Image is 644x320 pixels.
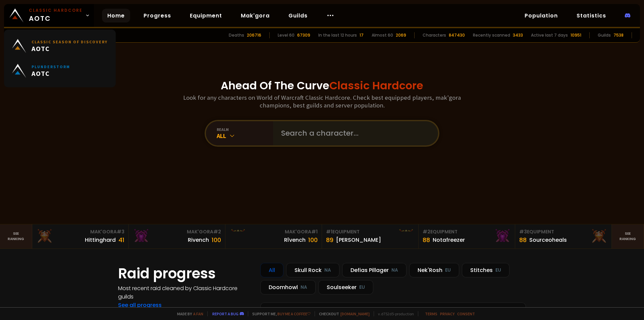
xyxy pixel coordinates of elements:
div: 41 [118,235,124,244]
a: Mak'Gora#3Hittinghard41 [32,224,129,248]
span: # 1 [326,228,332,235]
small: NA [301,284,307,291]
h1: Ahead Of The Curve [221,78,423,94]
span: AOTC [32,44,108,53]
a: [DOMAIN_NAME] [340,311,370,316]
span: # 2 [213,228,221,235]
span: Classic Hardcore [329,78,423,93]
small: Classic Hardcore [29,7,83,13]
div: [PERSON_NAME] [336,236,381,244]
a: Mak'Gora#2Rivench100 [129,224,225,248]
div: Equipment [423,228,511,235]
small: EU [495,267,501,274]
small: EU [445,267,451,274]
div: Almost 60 [372,32,393,38]
div: Mak'Gora [133,228,221,235]
span: AOTC [32,69,70,78]
div: Defias Pillager [342,263,407,277]
div: 67309 [297,32,310,38]
span: v. d752d5 - production [374,311,414,316]
div: Recently scanned [473,32,510,38]
div: Guilds [598,32,611,38]
div: Nek'Rosh [409,263,459,277]
div: 89 [326,235,333,244]
a: Home [102,9,130,22]
div: 17 [360,32,364,38]
div: 847430 [449,32,465,38]
div: Equipment [519,228,607,235]
div: 88 [423,235,430,244]
div: Rîvench [284,236,306,244]
span: # 3 [519,228,527,235]
a: Guilds [283,9,313,22]
span: Made by [173,311,203,316]
small: NA [391,267,398,274]
span: Support me, [248,311,311,316]
div: 3433 [513,32,523,38]
div: realm [217,127,273,132]
div: In the last 12 hours [318,32,357,38]
div: 2069 [396,32,406,38]
a: See all progress [118,301,162,309]
span: # 1 [311,228,318,235]
div: Equipment [326,228,414,235]
a: Equipment [184,9,227,22]
div: Rivench [188,236,209,244]
div: Mak'Gora [36,228,124,235]
span: AOTC [29,7,83,24]
div: Skull Rock [286,263,339,277]
span: # 2 [423,228,430,235]
div: Deaths [229,32,244,38]
div: Soulseeker [318,280,373,294]
span: Checkout [315,311,370,316]
div: All [260,263,283,277]
a: #3Equipment88Sourceoheals [515,224,612,248]
a: Classic Season of DiscoveryAOTC [8,34,112,58]
a: Classic HardcoreAOTC [4,4,94,27]
div: 100 [308,235,318,244]
a: Progress [138,9,176,22]
a: a fan [193,311,203,316]
a: Seeranking [612,224,644,248]
div: Active last 7 days [531,32,568,38]
div: Notafreezer [433,236,465,244]
div: 206716 [247,32,261,38]
div: 88 [519,235,527,244]
div: Level 60 [278,32,294,38]
div: Characters [423,32,446,38]
small: Plunderstorm [32,64,70,69]
div: 7538 [613,32,624,38]
small: NA [324,267,331,274]
h1: Raid progress [118,263,252,284]
a: Terms [425,311,437,316]
div: Doomhowl [260,280,316,294]
a: Buy me a coffee [277,311,311,316]
a: Report a bug [212,311,238,316]
a: Consent [457,311,475,316]
h3: Look for any characters on World of Warcraft Classic Hardcore. Check best equipped players, mak'g... [180,94,464,109]
a: Mak'gora [235,9,275,22]
div: All [217,132,273,140]
a: #2Equipment88Notafreezer [419,224,515,248]
small: EU [359,284,365,291]
div: Hittinghard [85,236,116,244]
div: 10951 [571,32,581,38]
small: Classic Season of Discovery [32,39,108,44]
span: # 3 [117,228,124,235]
a: PlunderstormAOTC [8,58,112,83]
a: Mak'Gora#1Rîvench100 [225,224,322,248]
a: Privacy [440,311,454,316]
a: Statistics [571,9,611,22]
a: #1Equipment89[PERSON_NAME] [322,224,419,248]
h4: Most recent raid cleaned by Classic Hardcore guilds [118,284,252,301]
div: 100 [212,235,221,244]
div: Stitches [462,263,509,277]
div: Mak'Gora [229,228,318,235]
div: Sourceoheals [529,236,567,244]
input: Search a character... [277,121,430,145]
a: Population [519,9,563,22]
